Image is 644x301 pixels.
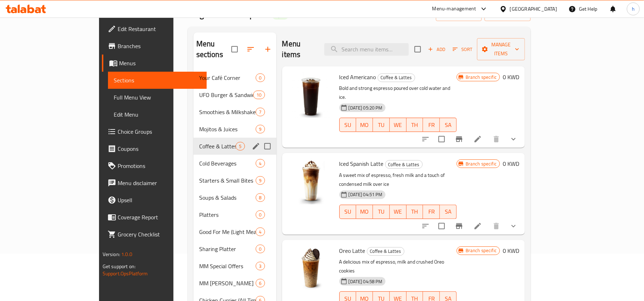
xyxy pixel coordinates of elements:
p: Bold and strong espresso poured over cold water and ice. [339,84,457,102]
div: UFO Burger & Sandwiches10 [193,86,276,103]
span: 4 [256,229,264,235]
button: Branch-specific-item [451,131,468,148]
div: Starters & Small Bites [199,176,256,185]
span: Iced Spanish Latte [339,158,384,169]
div: MM Biryani [199,279,256,287]
span: TH [409,206,421,217]
button: show more [505,131,522,148]
h2: Menu items [282,39,316,60]
div: Menu-management [432,5,476,13]
span: Select to update [434,219,449,234]
span: 0 [256,246,264,252]
div: items [256,176,265,185]
a: Full Menu View [108,89,207,106]
span: Grocery Checklist [118,230,201,239]
span: Mojitos & Juices [199,125,256,133]
span: Branches [118,42,201,50]
span: Upsell [118,196,201,204]
span: Coffee & Lattes [385,160,422,169]
span: Get support on: [103,262,136,271]
span: 8 [256,194,264,201]
div: items [256,279,265,287]
div: Smoothies & Milkshakes7 [193,103,276,121]
a: Edit Restaurant [102,20,207,37]
img: Iced Spanish Latte [288,159,334,204]
svg: Show Choices [509,135,518,143]
span: SA [443,120,454,130]
button: Sort [451,44,474,55]
div: Soups & Salads8 [193,189,276,206]
h2: Menu sections [196,39,231,60]
button: edit [251,141,261,152]
a: Sections [108,72,207,89]
svg: Show Choices [509,222,518,230]
a: Coupons [102,140,207,157]
span: Iced Americano [339,72,376,82]
span: Coupons [118,144,201,153]
button: SA [440,205,457,219]
div: items [256,193,265,202]
span: Coffee & Lattes [378,73,415,82]
a: Edit Menu [108,106,207,123]
button: show more [505,218,522,235]
a: Menus [102,55,207,72]
span: Soups & Salads [199,193,256,202]
div: MM [PERSON_NAME]6 [193,275,276,292]
span: MM Special Offers [199,262,256,270]
button: MO [356,118,373,132]
span: Coffee & Lattes [367,247,404,255]
span: 4 [256,160,264,167]
div: Coffee & Lattes [367,247,404,256]
span: 5 [236,143,244,150]
div: Platters0 [193,206,276,223]
div: items [256,245,265,253]
span: Sharing Platter [199,245,256,253]
span: 1.0.0 [121,250,132,259]
span: 3 [256,263,264,270]
span: [DATE] 05:20 PM [346,104,385,111]
span: [DATE] 04:51 PM [346,191,385,198]
div: Coffee & Lattes [385,160,423,169]
span: Sort [453,45,472,53]
div: items [256,228,265,236]
span: MM [PERSON_NAME] [199,279,256,287]
button: delete [488,218,505,235]
span: Edit Menu [114,110,201,119]
button: Add section [259,41,276,58]
button: sort-choices [417,218,434,235]
span: Oreo Latte [339,245,365,256]
div: MM Special Offers3 [193,257,276,275]
span: export [490,10,525,19]
button: SU [339,205,357,219]
button: Manage items [477,38,525,60]
button: TU [373,118,390,132]
span: TU [376,206,387,217]
span: MO [359,206,370,217]
div: items [256,125,265,133]
div: Cold Beverages4 [193,155,276,172]
button: TU [373,205,390,219]
span: 9 [256,126,264,133]
div: items [253,91,265,99]
div: items [236,142,245,150]
span: Cold Beverages [199,159,256,168]
span: WE [393,206,404,217]
span: Good For Me (Light Meals) [199,228,256,236]
a: Edit menu item [473,222,482,230]
button: delete [488,131,505,148]
span: 0 [256,75,264,81]
span: UFO Burger & Sandwiches [199,91,254,99]
a: Grocery Checklist [102,226,207,243]
p: A delicious mix of espresso, milk and crushed Oreo cookies [339,257,457,275]
span: TH [409,120,421,130]
span: SU [343,120,354,130]
button: TH [407,205,423,219]
span: Choice Groups [118,127,201,136]
a: Branches [102,37,207,55]
span: Coffee & Lattes [199,142,236,150]
span: 0 [256,211,264,218]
